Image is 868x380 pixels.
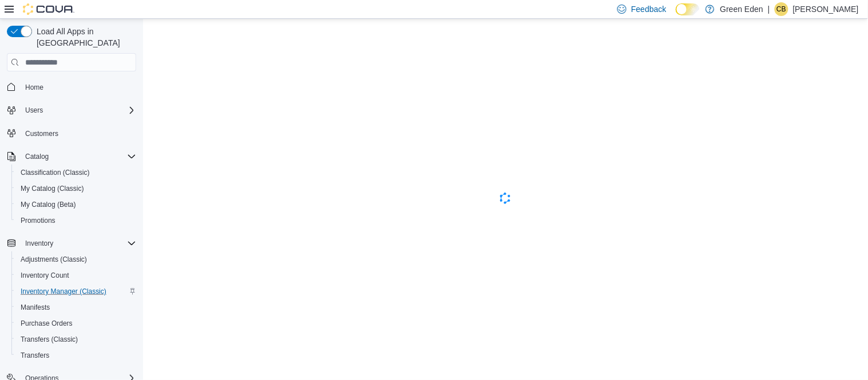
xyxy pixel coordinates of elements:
span: Users [21,103,136,117]
button: Users [21,103,47,117]
span: Home [25,83,43,92]
button: Inventory [2,235,141,251]
button: Inventory [21,237,58,250]
a: Purchase Orders [16,317,77,330]
button: Users [2,102,141,118]
button: Home [2,78,141,95]
span: Inventory Manager (Classic) [21,287,106,296]
span: Inventory Count [16,269,136,282]
span: My Catalog (Beta) [21,200,76,209]
img: Cova [23,3,74,15]
span: Adjustments (Classic) [21,255,87,264]
button: Inventory Manager (Classic) [11,283,141,299]
a: Inventory Count [16,269,74,282]
a: Promotions [16,214,60,227]
button: My Catalog (Classic) [11,181,141,197]
span: My Catalog (Beta) [16,198,136,211]
span: Dark Mode [676,15,676,16]
a: Transfers (Classic) [16,333,82,346]
span: Home [21,79,136,94]
p: [PERSON_NAME] [793,2,859,16]
button: Classification (Classic) [11,165,141,181]
span: Purchase Orders [16,317,136,330]
span: Inventory Manager (Classic) [16,285,136,298]
button: Customers [2,125,141,142]
button: Purchase Orders [11,315,141,331]
span: Users [25,106,43,115]
p: | [768,2,770,16]
span: Classification (Classic) [16,166,136,179]
span: CB [777,2,787,16]
span: Transfers (Classic) [16,333,136,346]
a: Manifests [16,301,54,314]
a: Adjustments (Classic) [16,253,92,266]
a: Transfers [16,349,54,362]
span: Load All Apps in [GEOGRAPHIC_DATA] [32,26,136,49]
span: Customers [21,126,136,141]
a: My Catalog (Beta) [16,198,81,211]
span: Catalog [21,150,136,163]
button: My Catalog (Beta) [11,197,141,213]
span: Transfers (Classic) [21,335,78,344]
span: Adjustments (Classic) [16,253,136,266]
p: Green Eden [720,2,764,16]
div: Christa Bumpous [775,2,788,16]
a: Home [21,81,48,94]
a: Inventory Manager (Classic) [16,285,111,298]
span: Transfers [21,351,49,360]
span: Inventory [21,237,136,250]
span: Manifests [21,303,50,312]
span: My Catalog (Classic) [21,184,84,193]
button: Adjustments (Classic) [11,251,141,267]
button: Transfers (Classic) [11,331,141,347]
button: Manifests [11,299,141,315]
span: Catalog [25,152,49,161]
span: Purchase Orders [21,319,73,328]
span: Promotions [21,216,56,225]
button: Promotions [11,213,141,229]
button: Catalog [2,149,141,165]
a: My Catalog (Classic) [16,182,89,195]
input: Dark Mode [676,3,700,15]
span: Inventory Count [21,271,69,280]
span: Inventory [25,239,53,248]
span: My Catalog (Classic) [16,182,136,195]
button: Catalog [21,150,53,163]
a: Classification (Classic) [16,166,94,179]
span: Manifests [16,301,136,314]
button: Inventory Count [11,267,141,283]
span: Customers [25,129,58,138]
span: Transfers [16,349,136,362]
span: Promotions [16,214,136,227]
a: Customers [21,127,63,141]
button: Transfers [11,347,141,363]
span: Feedback [631,3,666,15]
span: Classification (Classic) [21,168,90,177]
